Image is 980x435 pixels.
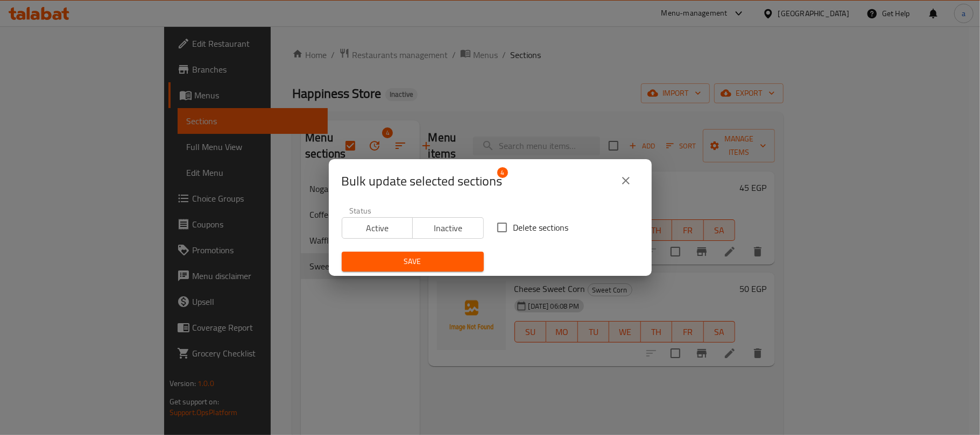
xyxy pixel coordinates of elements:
[350,255,475,268] span: Save
[497,167,508,178] span: 4
[513,221,569,234] span: Delete sections
[342,217,413,239] button: Active
[412,217,484,239] button: Inactive
[613,168,639,194] button: close
[342,173,503,190] span: Selected section count
[342,252,484,272] button: Save
[347,220,409,236] span: Active
[417,220,480,236] span: Inactive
